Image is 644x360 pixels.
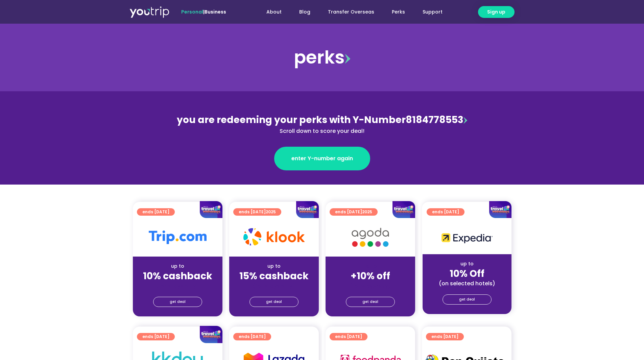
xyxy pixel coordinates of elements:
a: get deal [346,297,395,307]
span: get deal [362,297,378,307]
div: up to [428,260,506,267]
span: you are redeeming your perks with Y-Number [177,113,406,126]
div: 8184778553 [175,113,469,135]
div: Scroll down to score your deal! [175,127,469,135]
span: get deal [170,297,186,307]
strong: +10% off [351,269,390,283]
a: Business [205,8,226,15]
span: get deal [266,297,282,307]
div: up to [138,263,217,270]
a: Blog [290,6,319,18]
span: get deal [459,295,475,304]
a: ends [DATE] [330,333,367,340]
span: up to [364,263,377,269]
span: | [181,8,226,15]
strong: 15% cashback [239,269,309,283]
a: Sign up [478,6,515,18]
a: get deal [443,294,492,305]
a: Perks [383,6,414,18]
span: enter Y-number again [291,154,353,163]
span: Sign up [487,8,505,16]
a: get deal [249,297,299,307]
strong: 10% Off [450,267,484,280]
nav: Menu [244,6,451,18]
div: (for stays only) [138,282,217,289]
div: up to [235,263,313,270]
a: About [258,6,290,18]
div: (for stays only) [235,282,313,289]
a: get deal [153,297,202,307]
span: Personal [181,8,203,15]
a: Transfer Overseas [319,6,383,18]
a: ends [DATE] [426,333,464,340]
div: (for stays only) [331,282,410,289]
a: ends [DATE] [233,333,271,340]
a: enter Y-number again [274,147,370,170]
span: ends [DATE] [335,333,362,340]
a: Support [414,6,451,18]
span: ends [DATE] [431,333,458,340]
span: ends [DATE] [239,333,266,340]
div: (on selected hotels) [428,280,506,287]
strong: 10% cashback [143,269,212,283]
